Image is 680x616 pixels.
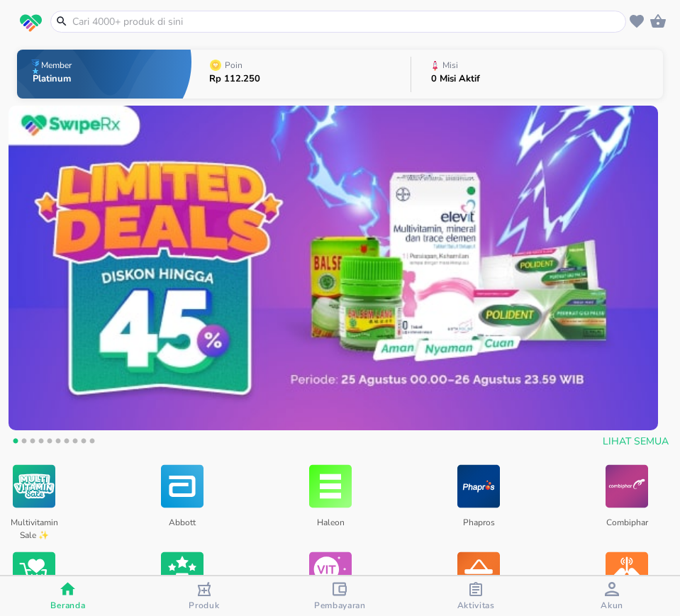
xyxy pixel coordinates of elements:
[598,511,654,541] p: Combiphar
[161,549,204,598] img: Laris Manis✨
[457,549,500,598] img: Banyak Diborong!❇️
[17,46,191,102] button: MemberPlatinum
[161,461,204,511] img: Abbott
[309,461,352,511] img: Haleon
[457,461,500,511] img: Phapros
[309,549,352,598] img: Multivitamin Anak
[606,461,648,511] img: Combiphar
[17,436,31,450] button: 2
[597,429,671,455] button: Lihat Semua
[431,74,480,84] p: 0 Misi Aktif
[189,600,219,611] span: Produk
[450,511,506,541] p: Phapros
[68,436,82,450] button: 8
[191,46,411,102] button: PoinRp 112.250
[34,436,48,450] button: 4
[601,600,623,611] span: Akun
[411,46,663,102] button: Misi0 Misi Aktif
[442,61,458,69] p: Misi
[314,600,366,611] span: Pembayaran
[272,576,408,616] button: Pembayaran
[71,14,623,29] input: Cari 4000+ produk di sini
[33,74,74,84] p: Platinum
[26,436,40,450] button: 3
[225,61,243,69] p: Poin
[41,61,72,69] p: Member
[606,549,648,598] img: Asma
[13,549,55,598] img: Produk Terlaris
[302,511,358,541] p: Haleon
[6,511,62,541] p: Multivitamin Sale ✨
[50,600,85,611] span: Beranda
[85,436,99,450] button: 10
[154,511,210,541] p: Abbott
[13,461,55,511] img: Multivitamin Sale ✨
[457,600,495,611] span: Aktivitas
[544,576,680,616] button: Akun
[9,436,23,450] button: 1
[20,14,42,33] img: logo_swiperx_s.bd005f3b.svg
[51,436,65,450] button: 6
[43,436,57,450] button: 5
[209,74,260,84] p: Rp 112.250
[77,436,91,450] button: 9
[9,106,658,430] img: 0724fd54-b4ea-42a9-8c79-359fcfcb7805.jpeg
[603,433,669,451] span: Lihat Semua
[408,576,544,616] button: Aktivitas
[136,576,272,616] button: Produk
[60,436,74,450] button: 7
